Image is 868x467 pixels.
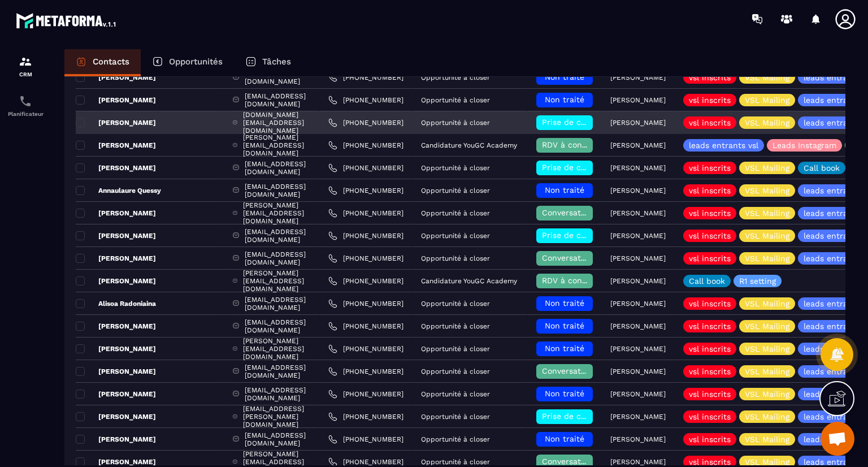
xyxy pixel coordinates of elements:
p: [PERSON_NAME] [76,390,156,399]
p: vsl inscrits [689,187,731,194]
p: Opportunités [169,57,223,67]
p: Call book [689,277,725,285]
p: Opportunité à closer [421,413,490,421]
span: Prise de contact effectuée [542,231,646,240]
p: [PERSON_NAME] [76,96,156,105]
p: [PERSON_NAME] [76,344,156,353]
p: VSL Mailing [745,300,789,308]
span: Non traité [545,321,584,330]
p: vsl inscrits [689,164,731,172]
span: Prise de contact effectuée [542,118,646,127]
p: [PERSON_NAME] [610,119,666,127]
span: Non traité [545,344,584,353]
p: [PERSON_NAME] [610,322,666,330]
p: [PERSON_NAME] [610,435,666,443]
p: [PERSON_NAME] [610,300,666,308]
p: [PERSON_NAME] [610,413,666,421]
span: Prise de contact effectuée [542,163,646,172]
p: Contacts [93,57,129,67]
p: [PERSON_NAME] [76,118,156,127]
p: VSL Mailing [745,322,789,330]
a: [PHONE_NUMBER] [328,299,403,308]
p: vsl inscrits [689,435,731,443]
span: Non traité [545,95,584,104]
p: vsl inscrits [689,300,731,308]
p: VSL Mailing [745,119,789,127]
p: Planificateur [3,111,48,117]
p: [PERSON_NAME] [76,367,156,376]
p: VSL Mailing [745,164,789,172]
p: Candidature YouGC Academy [421,141,517,149]
p: vsl inscrits [689,232,731,240]
p: [PERSON_NAME] [76,412,156,421]
p: Opportunité à closer [421,322,490,330]
a: Tâches [234,49,302,76]
p: VSL Mailing [745,458,789,466]
a: [PHONE_NUMBER] [328,73,403,82]
p: Opportunité à closer [421,458,490,466]
p: vsl inscrits [689,73,731,81]
a: [PHONE_NUMBER] [328,96,403,105]
span: Prise de contact effectuée [542,412,646,421]
p: Opportunité à closer [421,300,490,308]
p: [PERSON_NAME] [610,232,666,240]
p: [PERSON_NAME] [610,209,666,217]
p: [PERSON_NAME] [610,164,666,172]
p: VSL Mailing [745,232,789,240]
p: vsl inscrits [689,209,731,217]
span: Non traité [545,72,584,81]
p: [PERSON_NAME] [610,141,666,149]
p: Annaulaure Quessy [76,186,161,195]
p: [PERSON_NAME] [76,322,156,331]
p: Opportunité à closer [421,96,490,104]
p: Opportunité à closer [421,254,490,262]
span: Non traité [545,299,584,308]
p: [PERSON_NAME] [610,345,666,353]
p: VSL Mailing [745,367,789,375]
p: Opportunité à closer [421,390,490,398]
p: VSL Mailing [745,96,789,104]
a: [PHONE_NUMBER] [328,367,403,376]
p: Opportunité à closer [421,119,490,127]
p: Opportunité à closer [421,209,490,217]
p: [PERSON_NAME] [76,457,156,466]
span: Non traité [545,434,584,443]
p: leads entrants vsl [689,141,758,149]
p: vsl inscrits [689,119,731,127]
p: VSL Mailing [745,73,789,81]
p: R1 setting [739,277,776,285]
p: [PERSON_NAME] [610,96,666,104]
p: Opportunité à closer [421,73,490,81]
a: [PHONE_NUMBER] [328,344,403,353]
p: Opportunité à closer [421,435,490,443]
p: [PERSON_NAME] [610,277,666,285]
a: [PHONE_NUMBER] [328,141,403,150]
p: Opportunité à closer [421,187,490,194]
a: [PHONE_NUMBER] [328,209,403,218]
p: Opportunité à closer [421,345,490,353]
p: [PERSON_NAME] [610,367,666,375]
span: Conversation en cours [542,457,630,466]
p: VSL Mailing [745,187,789,194]
a: Opportunités [141,49,234,76]
p: VSL Mailing [745,254,789,262]
img: logo [16,10,118,31]
span: Conversation en cours [542,366,630,375]
p: [PERSON_NAME] [76,141,156,150]
a: [PHONE_NUMBER] [328,231,403,240]
p: [PERSON_NAME] [76,73,156,82]
p: vsl inscrits [689,367,731,375]
p: vsl inscrits [689,96,731,104]
p: Call book [804,164,840,172]
a: [PHONE_NUMBER] [328,163,403,172]
p: Opportunité à closer [421,164,490,172]
img: formation [19,55,32,68]
p: vsl inscrits [689,345,731,353]
span: Conversation en cours [542,208,630,217]
p: vsl inscrits [689,254,731,262]
span: RDV à confimer ❓ [542,276,615,285]
p: [PERSON_NAME] [610,187,666,194]
a: [PHONE_NUMBER] [328,435,403,444]
span: RDV à confimer ❓ [542,140,615,149]
span: Conversation en cours [542,253,630,262]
